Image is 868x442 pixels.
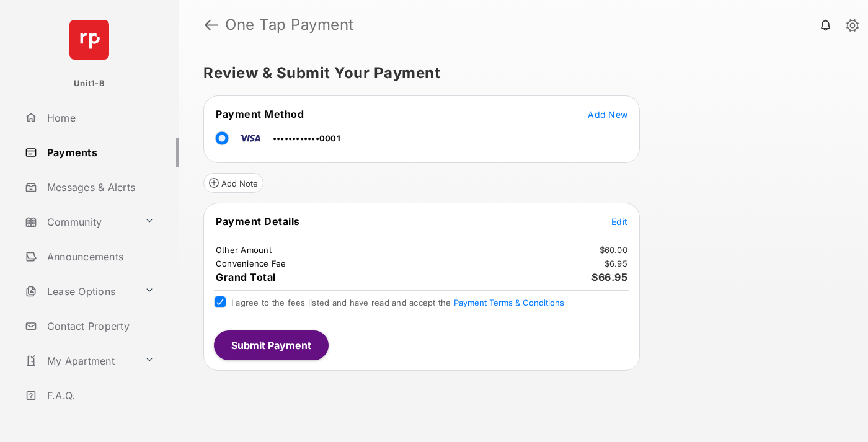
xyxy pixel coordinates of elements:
h5: Review & Submit Your Payment [203,66,833,81]
strong: One Tap Payment [225,17,354,32]
td: $60.00 [599,244,629,255]
a: Announcements [20,242,179,272]
a: Lease Options [20,276,139,306]
button: Add New [588,108,627,120]
td: Convenience Fee [215,258,287,269]
a: My Apartment [20,346,139,376]
span: Grand Total [216,271,276,283]
span: Add New [588,109,627,120]
span: I agree to the fees listed and have read and accept the [231,298,564,307]
a: Home [20,103,179,133]
a: Community [20,207,139,237]
span: Edit [611,216,627,227]
span: Payment Details [216,215,300,228]
a: F.A.Q. [20,381,179,410]
a: Payments [20,138,179,167]
span: $66.95 [591,271,627,283]
button: Add Note [203,173,263,193]
img: svg+xml;base64,PHN2ZyB4bWxucz0iaHR0cDovL3d3dy53My5vcmcvMjAwMC9zdmciIHdpZHRoPSI2NCIgaGVpZ2h0PSI2NC... [69,20,109,60]
td: Other Amount [215,244,272,255]
button: Submit Payment [214,330,329,360]
a: Messages & Alerts [20,172,179,202]
span: ••••••••••••0001 [273,133,340,143]
button: I agree to the fees listed and have read and accept the [454,298,564,307]
button: Edit [611,215,627,228]
td: $6.95 [604,258,628,269]
p: Unit1-B [74,77,105,90]
span: Payment Method [216,108,304,120]
a: Contact Property [20,311,179,341]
